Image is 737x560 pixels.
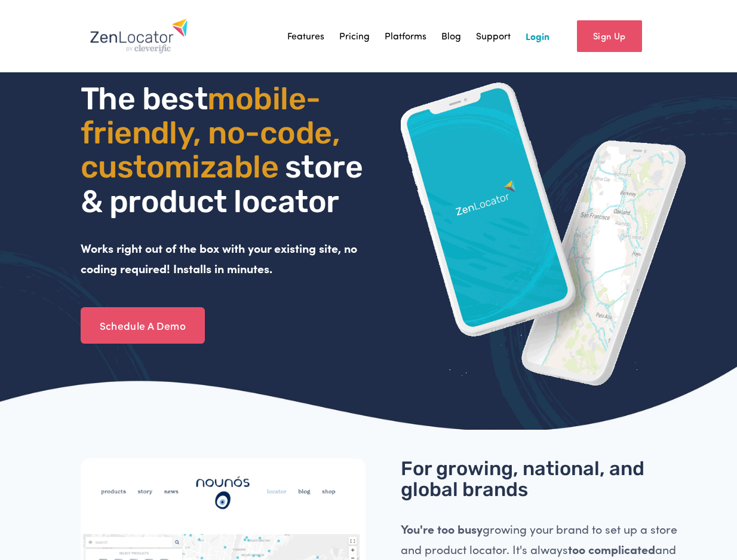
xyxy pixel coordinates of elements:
[526,27,549,45] a: Login
[81,307,205,344] a: Schedule A Demo
[81,80,208,117] span: The best
[401,521,483,537] strong: You're too busy
[577,20,642,52] a: Sign Up
[287,27,324,45] a: Features
[401,82,686,387] img: ZenLocator phone mockup gif
[476,27,511,45] a: Support
[81,240,360,277] strong: Works right out of the box with your existing site, no coding required! Installs in minutes.
[339,27,370,45] a: Pricing
[90,18,188,54] img: Zenlocator
[401,457,649,500] span: For growing, national, and global brands
[385,27,426,45] a: Platforms
[568,541,655,557] strong: too complicated
[81,80,347,185] span: mobile- friendly, no-code, customizable
[81,148,370,219] span: store & product locator
[441,27,461,45] a: Blog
